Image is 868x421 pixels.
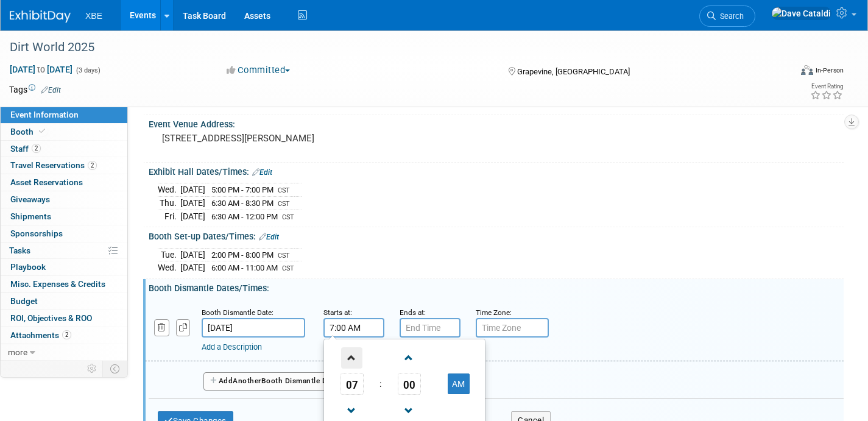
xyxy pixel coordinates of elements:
input: Time Zone [476,318,549,338]
span: CST [278,186,290,194]
span: 6:30 AM - 12:00 PM [211,212,278,221]
a: Event Information [1,107,127,123]
span: CST [278,252,290,260]
a: Travel Reservations2 [1,157,127,174]
a: Giveaways [1,191,127,208]
button: Committed [222,64,295,77]
span: 5:00 PM - 7:00 PM [211,185,273,194]
a: Add a Description [202,342,262,352]
a: Booth [1,124,127,140]
span: Grapevine, [GEOGRAPHIC_DATA] [517,67,630,76]
span: (3 days) [75,66,101,74]
a: more [1,344,127,361]
a: Increment Minute [398,342,421,373]
a: Tasks [1,242,127,259]
span: XBE [85,11,102,21]
span: Booth [10,127,48,136]
input: Date [202,318,305,338]
div: Event Format [720,63,844,82]
span: Sponsorships [10,228,63,238]
span: Budget [10,296,38,306]
a: Increment Hour [340,342,364,373]
input: End Time [400,318,460,338]
span: Pick Hour [340,373,364,395]
img: Dave Cataldi [771,7,831,20]
small: Time Zone: [476,308,512,317]
td: Toggle Event Tabs [103,361,128,377]
a: Sponsorships [1,225,127,242]
a: Misc. Expenses & Credits [1,276,127,292]
td: [DATE] [180,183,205,197]
span: ROI, Objectives & ROO [10,313,92,323]
span: 6:00 AM - 11:00 AM [211,263,278,272]
td: [DATE] [180,261,205,274]
a: Edit [252,168,272,177]
span: 2:00 PM - 8:00 PM [211,250,273,260]
span: 2 [32,144,41,153]
span: Giveaways [10,194,50,204]
span: 2 [88,161,97,170]
span: Attachments [10,330,71,340]
td: Thu. [158,197,180,210]
span: CST [282,213,294,221]
span: 2 [62,330,71,339]
a: Attachments2 [1,327,127,344]
div: Event Rating [810,83,843,90]
span: Asset Reservations [10,177,83,187]
a: Asset Reservations [1,174,127,191]
td: [DATE] [180,248,205,261]
span: Playbook [10,262,46,272]
a: Edit [41,86,61,94]
span: Event Information [10,110,79,119]
img: Format-Inperson.png [801,65,813,75]
a: ROI, Objectives & ROO [1,310,127,327]
img: ExhibitDay [10,10,71,23]
button: AM [448,373,470,394]
a: Shipments [1,208,127,225]
i: Booth reservation complete [39,128,45,135]
td: Wed. [158,183,180,197]
button: AddAnotherBooth Dismantle Date [203,372,345,391]
small: Ends at: [400,308,426,317]
span: 6:30 AM - 8:30 PM [211,199,273,208]
span: CST [282,264,294,272]
span: Pick Minute [398,373,421,395]
div: Booth Dismantle Dates/Times: [149,279,844,294]
a: Search [699,5,755,27]
span: Tasks [9,246,30,255]
span: [DATE] [DATE] [9,64,73,75]
div: Dirt World 2025 [5,37,772,58]
small: Booth Dismantle Date: [202,308,273,317]
span: to [35,65,47,74]
td: Personalize Event Tab Strip [82,361,103,377]
td: Wed. [158,261,180,274]
span: Another [233,377,261,385]
div: Exhibit Hall Dates/Times: [149,163,844,179]
input: Start Time [323,318,384,338]
td: : [377,373,384,395]
span: more [8,347,27,357]
span: Travel Reservations [10,160,97,170]
td: [DATE] [180,197,205,210]
a: Edit [259,233,279,241]
div: Event Venue Address: [149,115,844,130]
td: Tags [9,83,61,96]
a: Staff2 [1,141,127,157]
small: Starts at: [323,308,352,317]
pre: [STREET_ADDRESS][PERSON_NAME] [162,133,425,144]
span: Staff [10,144,41,154]
td: [DATE] [180,210,205,222]
div: In-Person [815,66,844,75]
span: Search [716,12,744,21]
span: Misc. Expenses & Credits [10,279,105,289]
a: Playbook [1,259,127,275]
a: Budget [1,293,127,310]
td: Fri. [158,210,180,222]
span: CST [278,200,290,208]
span: Shipments [10,211,51,221]
div: Booth Set-up Dates/Times: [149,227,844,243]
td: Tue. [158,248,180,261]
